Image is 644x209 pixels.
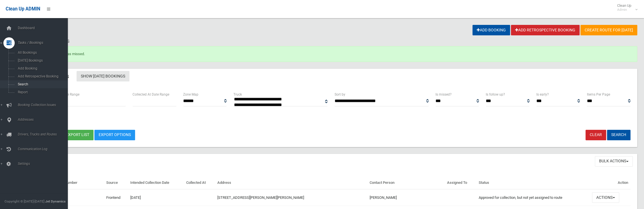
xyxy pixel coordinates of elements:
[614,3,637,12] span: Clean Up
[128,189,184,206] td: [DATE]
[233,91,242,98] label: Truck
[5,199,44,203] span: Copyright © [DATE]-[DATE]
[367,189,444,206] td: [PERSON_NAME]
[16,26,72,30] span: Dashboard
[217,195,304,200] a: [STREET_ADDRESS][PERSON_NAME][PERSON_NAME]
[25,46,637,62] div: Booking marked as missed.
[104,176,128,189] th: Source
[62,130,94,140] button: Export list
[586,130,606,140] a: Clear
[16,132,72,136] span: Drivers, Trucks and Routes
[16,41,72,45] span: Tasks / Bookings
[16,118,72,122] span: Addresses
[16,90,67,94] span: Report
[367,176,444,189] th: Contact Person
[511,25,580,35] a: Add Retrospective Booking
[16,51,67,55] span: All Bookings
[580,25,637,35] a: Create route for [DATE]
[595,156,633,167] button: Bulk Actions
[590,176,630,189] th: Action
[16,162,72,166] span: Settings
[472,25,510,35] a: Add Booking
[16,59,67,63] span: [DATE] Bookings
[16,74,67,78] span: Add Retrospective Booking
[16,147,72,151] span: Communication Log
[48,176,104,189] th: Booking Number
[215,176,367,189] th: Address
[16,103,72,107] span: Booking Collection Issues
[445,176,476,189] th: Assigned To
[77,71,129,81] a: Show [DATE] Bookings
[476,189,589,206] td: Approved for collection, but not yet assigned to route
[45,199,66,203] strong: Jet Dynamics
[94,130,135,140] a: Export Options
[607,130,630,140] button: Search
[128,176,184,189] th: Intended Collection Date
[104,189,128,206] td: Frontend
[184,176,215,189] th: Collected At
[592,192,619,203] button: Actions
[16,82,67,86] span: Search
[476,176,589,189] th: Status
[6,6,40,12] span: Clean Up ADMIN
[617,8,631,12] small: Admin
[16,66,67,70] span: Add Booking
